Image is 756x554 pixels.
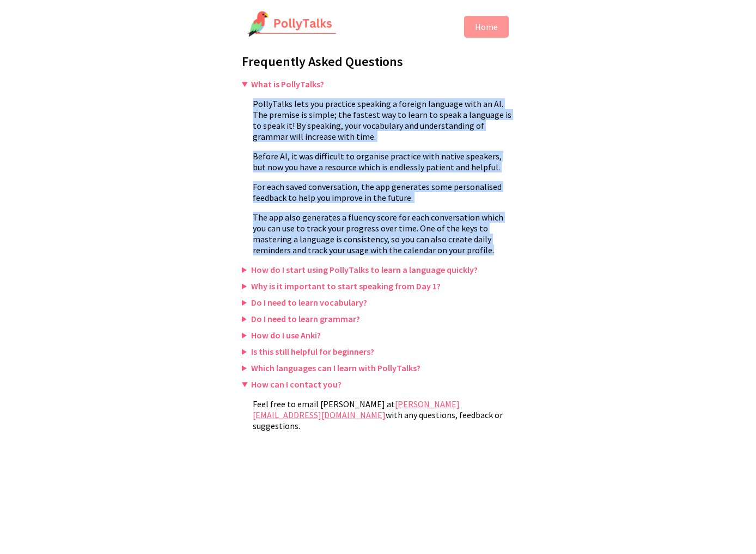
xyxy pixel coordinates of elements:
a: [PERSON_NAME][EMAIL_ADDRESS][DOMAIN_NAME] [253,398,460,420]
p: For each saved conversation, the app generates some personalised feedback to help you improve in ... [253,181,514,203]
summary: What is PollyTalks? [242,79,514,90]
p: PollyTalks lets you practice speaking a foreign language with an AI. The premise is simple; the f... [253,98,514,142]
p: Feel free to email [PERSON_NAME] at with any questions, feedback or suggestions. [253,398,514,431]
summary: Why is it important to start speaking from Day 1? [242,281,514,291]
summary: Which languages can I learn with PollyTalks? [242,362,514,373]
button: Home [464,16,509,38]
summary: How do I start using PollyTalks to learn a language quickly? [242,264,514,275]
summary: How do I use Anki? [242,330,514,341]
h1: Frequently Asked Questions [242,53,514,70]
summary: Is this still helpful for beginners? [242,346,514,357]
summary: Do I need to learn grammar? [242,313,514,324]
summary: Do I need to learn vocabulary? [242,297,514,308]
summary: How can I contact you? [242,379,514,390]
p: Before AI, it was difficult to organise practice with native speakers, but now you have a resourc... [253,151,514,172]
img: PollyTalks Logo [247,11,337,38]
p: The app also generates a fluency score for each conversation which you can use to track your prog... [253,212,514,255]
